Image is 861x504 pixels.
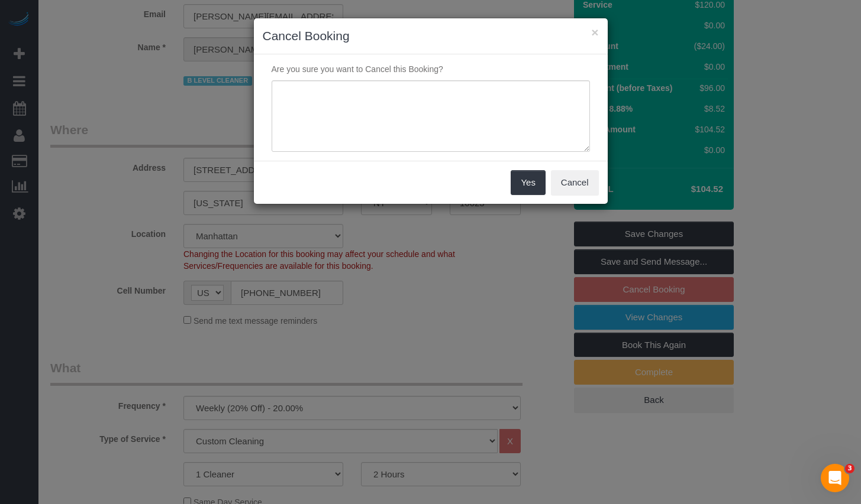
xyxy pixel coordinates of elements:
[263,27,599,45] h3: Cancel Booking
[845,464,854,473] span: 3
[254,18,608,204] sui-modal: Cancel Booking
[511,170,545,195] button: Yes
[591,26,598,38] button: ×
[821,464,849,492] iframe: Intercom live chat
[551,170,599,195] button: Cancel
[263,63,599,75] p: Are you sure you want to Cancel this Booking?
